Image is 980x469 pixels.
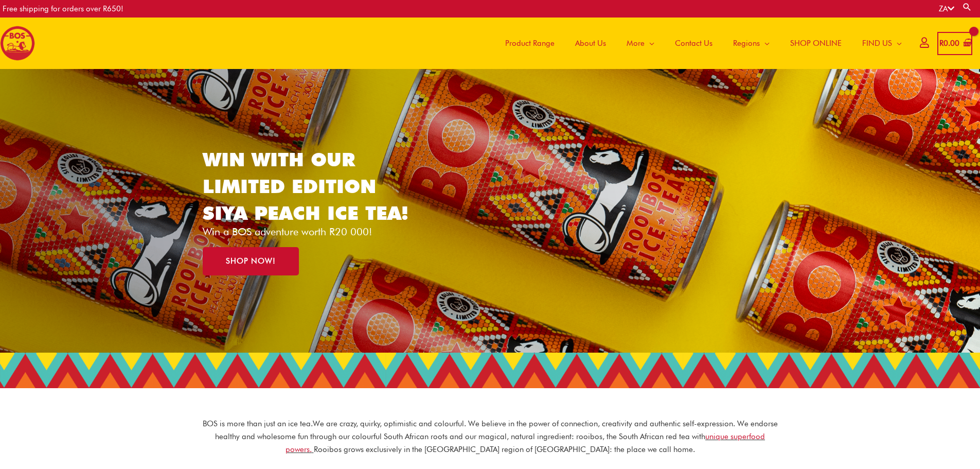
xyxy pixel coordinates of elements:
a: Regions [723,18,780,69]
span: Contact Us [675,28,712,59]
a: unique superfood powers. [286,432,765,454]
span: R [939,39,943,48]
span: Regions [733,28,760,59]
p: Win a BOS adventure worth R20 000! [203,227,424,237]
a: About Us [565,18,616,69]
a: More [616,18,665,69]
a: SHOP NOW! [203,247,299,275]
a: ZA [939,4,954,13]
nav: Site Navigation [487,18,912,69]
a: SHOP ONLINE [780,18,852,69]
span: About Us [575,28,606,59]
a: Contact Us [665,18,723,69]
a: View Shopping Cart, empty [937,32,972,55]
span: More [627,28,645,59]
span: SHOP NOW! [226,257,276,265]
span: FIND US [862,28,892,59]
span: SHOP ONLINE [790,28,842,59]
a: Product Range [495,18,565,69]
a: WIN WITH OUR LIMITED EDITION SIYA PEACH ICE TEA! [203,148,408,224]
a: Search button [962,2,972,12]
bdi: 0.00 [939,39,959,48]
p: BOS is more than just an ice tea. We are crazy, quirky, optimistic and colourful. We believe in t... [202,418,778,456]
span: Product Range [505,28,555,59]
